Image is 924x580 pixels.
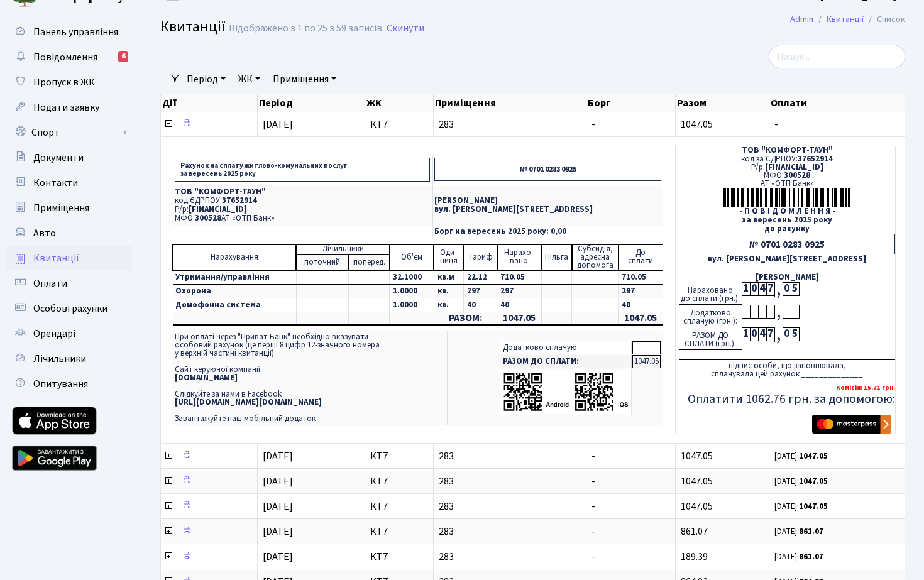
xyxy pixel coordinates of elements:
td: кв.м [434,270,463,285]
a: Контакти [6,170,132,195]
a: Оплати [6,271,132,296]
span: КТ7 [370,552,429,562]
a: ЖК [233,68,265,90]
a: Орендарі [6,321,132,346]
td: Нарахування [173,244,296,270]
td: Тариф [463,244,497,270]
b: [URL][DOMAIN_NAME][DOMAIN_NAME] [175,397,322,408]
td: Оди- ниця [434,244,463,270]
td: При оплаті через "Приват-Банк" необхідно вказувати особовий рахунок (це перші 8 цифр 12-значного ... [172,331,448,425]
td: 1047.05 [497,312,542,325]
td: РАЗОМ: [434,312,497,325]
div: Нараховано до сплати (грн.): [679,282,742,305]
th: Оплати [769,94,905,112]
a: Період [182,68,231,90]
span: Квитанції [33,251,79,265]
span: КТ7 [370,527,429,537]
span: Орендарі [33,327,75,341]
span: Документи [33,151,84,165]
td: Охорона [173,284,296,298]
td: 710.05 [497,270,542,285]
div: 7 [766,282,774,296]
span: Квитанції [160,16,226,38]
p: вул. [PERSON_NAME][STREET_ADDRESS] [434,205,661,214]
div: 4 [758,327,766,341]
th: ЖК [365,94,434,112]
span: [DATE] [263,525,293,539]
b: [DOMAIN_NAME] [175,372,238,383]
div: ТОВ "КОМФОРТ-ТАУН" [679,146,895,155]
span: - [591,449,595,463]
div: підпис особи, що заповнювала, сплачувала цей рахунок ______________ [679,359,895,378]
td: 297 [619,284,663,298]
th: Приміщення [434,94,586,112]
span: Приміщення [33,201,89,215]
div: Відображено з 1 по 25 з 59 записів. [229,23,384,35]
span: Панель управління [33,25,118,39]
span: 283 [439,451,581,461]
a: Опитування [6,371,132,397]
span: [DATE] [263,550,293,564]
span: КТ7 [370,501,429,512]
div: 0 [783,282,791,296]
small: [DATE]: [774,451,828,462]
td: 710.05 [619,270,663,285]
td: поперед. [348,254,390,270]
span: 861.07 [681,525,708,539]
td: 40 [463,298,497,312]
span: Подати заявку [33,101,99,114]
a: Приміщення [268,68,341,90]
p: Р/р: [175,205,430,214]
span: - [591,550,595,564]
div: за вересень 2025 року [679,216,895,224]
th: Дії [161,94,258,112]
small: [DATE]: [774,501,828,512]
td: Домофонна система [173,298,296,312]
td: Нарахо- вано [497,244,542,270]
p: № 0701 0283 0925 [434,158,661,181]
span: 37652914 [222,195,257,206]
td: 1047.05 [619,312,663,325]
td: 40 [619,298,663,312]
span: 283 [439,119,581,129]
td: 297 [463,284,497,298]
span: КТ7 [370,119,429,129]
span: - [774,119,899,129]
td: 1047.05 [632,355,661,368]
div: 1 [742,327,750,341]
th: Борг [586,94,676,112]
a: Admin [790,13,813,26]
span: КТ7 [370,451,429,461]
div: вул. [PERSON_NAME][STREET_ADDRESS] [679,255,895,263]
div: код за ЄДРПОУ: [679,155,895,163]
div: , [774,282,783,297]
a: Спорт [6,120,132,145]
div: 6 [118,51,128,62]
b: 861.07 [799,551,823,562]
p: ТОВ "КОМФОРТ-ТАУН" [175,188,430,196]
td: кв. [434,298,463,312]
p: код ЄДРПОУ: [175,197,430,205]
div: 4 [758,282,766,296]
td: Додатково сплачую: [500,341,632,354]
div: Додатково сплачую (грн.): [679,305,742,327]
b: 1047.05 [799,451,828,462]
a: Авто [6,221,132,246]
td: 1.0000 [390,284,434,298]
a: Панель управління [6,19,132,45]
span: Повідомлення [33,50,97,64]
span: 1047.05 [681,118,713,131]
p: Борг на вересень 2025 року: 0,00 [434,227,661,236]
span: 283 [439,527,581,537]
td: Субсидія, адресна допомога [572,244,619,270]
td: До cплати [619,244,663,270]
div: АТ «ОТП Банк» [679,180,895,188]
td: 32.1000 [390,270,434,285]
td: 1.0000 [390,298,434,312]
span: [FINANCIAL_ID] [765,161,823,173]
p: МФО: АТ «ОТП Банк» [175,214,430,222]
td: РАЗОМ ДО СПЛАТИ: [500,355,632,368]
span: [DATE] [263,474,293,488]
small: [DATE]: [774,526,823,537]
span: Авто [33,226,56,240]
